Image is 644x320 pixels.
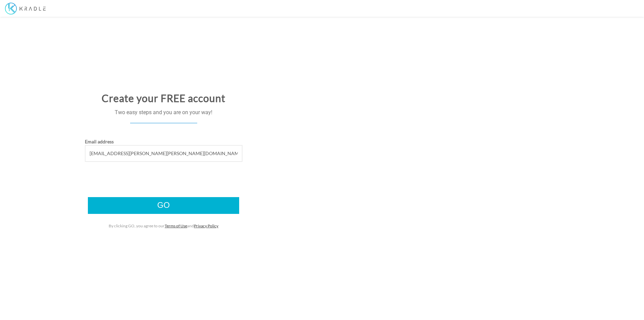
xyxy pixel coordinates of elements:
[85,145,243,162] input: Email
[5,93,322,104] h2: Create your FREE account
[109,223,218,229] label: By clicking GO, you agree to our and
[85,138,114,145] label: Email address
[5,3,46,14] img: Kradle
[165,223,187,228] a: Terms of Use
[5,109,322,117] p: Two easy steps and you are on your way!
[194,223,218,228] a: Privacy Policy
[88,197,239,214] input: Go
